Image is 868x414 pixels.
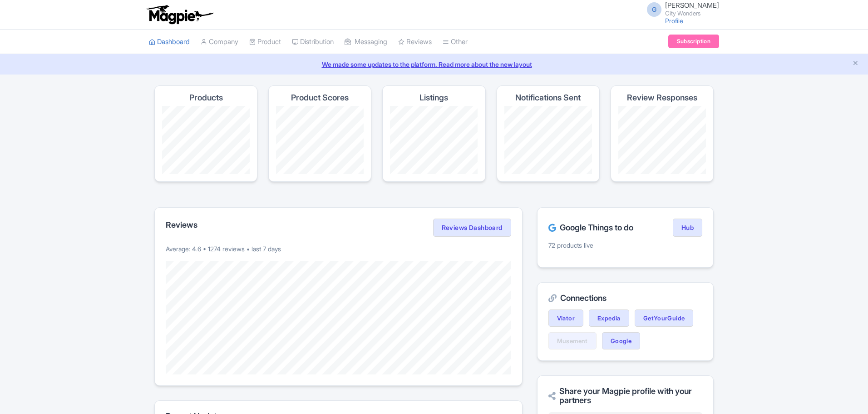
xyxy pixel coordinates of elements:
[5,60,863,69] a: We made some updates to the platform. Read more about the new layout
[548,223,633,232] h2: Google Things to do
[291,93,349,102] h4: Product Scores
[589,309,629,327] a: Expedia
[144,5,215,25] img: logo-ab69f6fb50320c5b225c76a69d11143b.png
[673,219,702,237] a: Hub
[398,30,432,55] a: Reviews
[166,220,197,229] h2: Reviews
[443,30,468,55] a: Other
[345,30,387,55] a: Messaging
[292,30,334,55] a: Distribution
[433,219,511,237] a: Reviews Dashboard
[665,17,683,25] a: Profile
[201,30,238,55] a: Company
[665,10,719,16] small: City Wonders
[548,294,702,303] h2: Connections
[665,1,719,10] span: [PERSON_NAME]
[641,2,719,16] a: G [PERSON_NAME] City Wonders
[602,332,640,349] a: Google
[249,30,281,55] a: Product
[647,2,661,17] span: G
[419,93,448,102] h4: Listings
[668,35,719,48] a: Subscription
[635,309,694,327] a: GetYourGuide
[548,240,702,250] p: 72 products live
[189,93,223,102] h4: Products
[149,30,190,55] a: Dashboard
[627,93,697,102] h4: Review Responses
[166,244,511,254] p: Average: 4.6 • 1274 reviews • last 7 days
[515,93,581,102] h4: Notifications Sent
[548,387,702,405] h2: Share your Magpie profile with your partners
[548,309,583,327] a: Viator
[548,332,597,349] a: Musement
[852,59,859,69] button: Close announcement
